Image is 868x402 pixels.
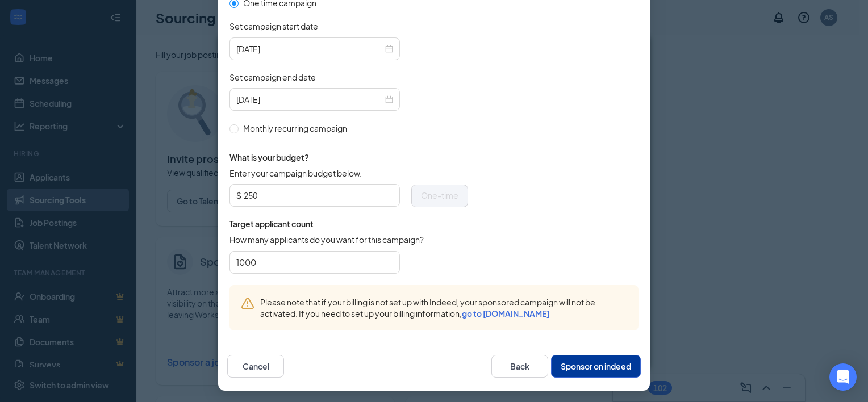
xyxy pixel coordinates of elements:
[236,93,383,106] input: 2025-09-25
[421,190,458,200] span: One-time
[236,43,383,55] input: 2025-08-26
[239,122,352,135] span: Monthly recurring campaign
[229,20,318,32] span: Set campaign start date
[260,296,627,319] span: Please note that if your billing is not set up with Indeed, your sponsored campaign will not be a...
[551,355,641,378] button: Sponsor on indeed
[241,296,254,310] svg: Warning
[227,355,284,378] button: Cancel
[236,187,241,204] span: $
[229,234,424,245] span: How many applicants do you want for this campaign?
[229,218,468,229] span: Target applicant count
[829,363,857,391] div: Open Intercom Messenger
[491,355,548,378] button: Back
[229,152,468,163] span: What is your budget?
[229,72,316,83] span: Set campaign end date
[229,167,362,179] span: Enter your campaign budget below.
[462,308,549,319] a: go to [DOMAIN_NAME]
